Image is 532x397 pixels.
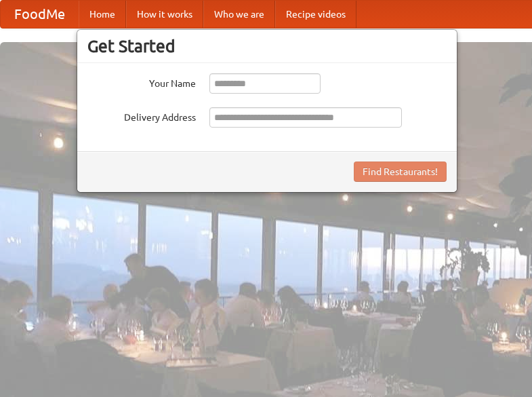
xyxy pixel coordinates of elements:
[354,162,447,182] button: Find Restaurants!
[87,107,196,124] label: Delivery Address
[203,1,275,28] a: Who we are
[87,36,447,56] h3: Get Started
[1,1,79,28] a: FoodMe
[126,1,203,28] a: How it works
[79,1,126,28] a: Home
[87,73,196,90] label: Your Name
[275,1,356,28] a: Recipe videos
